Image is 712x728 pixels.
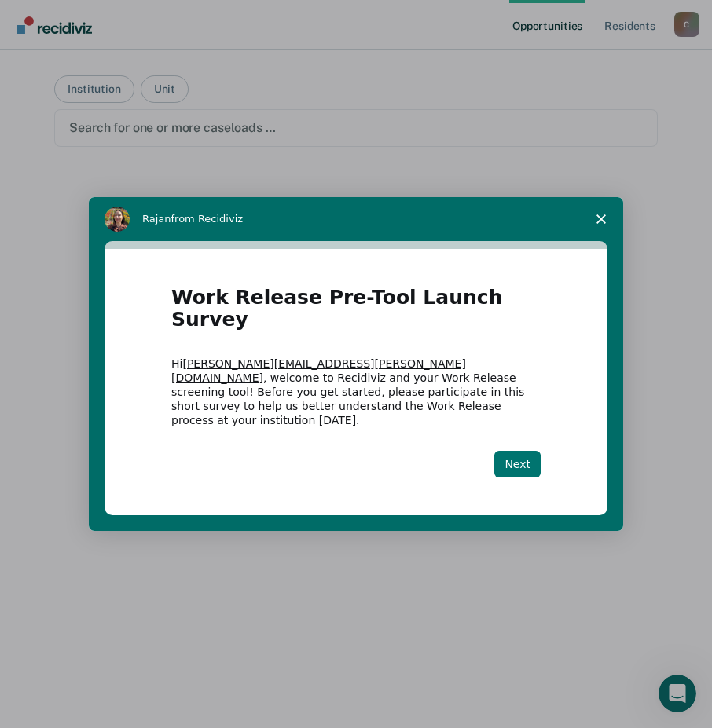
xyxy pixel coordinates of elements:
[171,357,466,384] a: [PERSON_NAME][EMAIL_ADDRESS][PERSON_NAME][DOMAIN_NAME]
[579,197,623,241] span: Close survey
[171,357,541,428] div: Hi , welcome to Recidiviz and your Work Release screening tool! Before you get started, please pa...
[171,213,244,225] span: from Recidiviz
[494,451,541,477] button: Next
[105,207,130,232] img: Profile image for Rajan
[171,287,541,341] h1: Work Release Pre-Tool Launch Survey
[142,213,171,225] span: Rajan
